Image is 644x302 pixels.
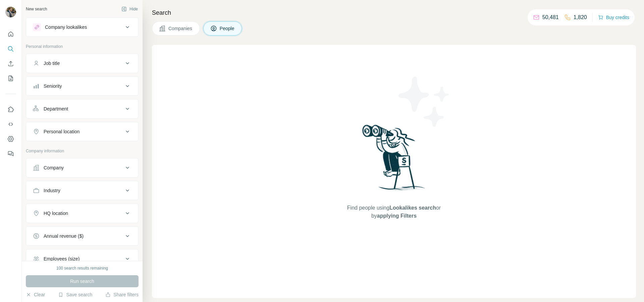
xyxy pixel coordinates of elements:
[44,60,60,67] div: Job title
[5,148,16,160] button: Feedback
[26,124,138,140] button: Personal location
[26,78,138,94] button: Seniority
[5,133,16,145] button: Dashboard
[117,4,143,14] button: Hide
[26,6,47,12] div: New search
[44,128,79,135] div: Personal location
[26,160,138,176] button: Company
[389,205,436,211] span: Lookalikes search
[5,28,16,40] button: Quick start
[105,291,139,298] button: Share filters
[5,72,16,84] button: My lists
[44,105,68,112] div: Department
[168,25,193,32] span: Companies
[44,255,79,262] div: Employees (size)
[574,13,587,21] p: 1,820
[44,210,68,217] div: HQ location
[359,123,429,198] img: Surfe Illustration - Woman searching with binoculars
[542,13,559,21] p: 50,481
[26,228,138,244] button: Annual revenue ($)
[5,58,16,70] button: Enrich CSV
[44,83,62,89] div: Seniority
[58,291,92,298] button: Save search
[26,19,138,35] button: Company lookalikes
[394,72,454,132] img: Surfe Illustration - Stars
[26,205,138,221] button: HQ location
[26,44,139,50] p: Personal information
[220,25,235,32] span: People
[5,103,16,116] button: Use Surfe on LinkedIn
[45,24,87,30] div: Company lookalikes
[598,13,629,22] button: Buy credits
[340,204,447,220] span: Find people using or by
[44,233,84,239] div: Annual revenue ($)
[44,164,64,171] div: Company
[26,291,45,298] button: Clear
[26,182,138,199] button: Industry
[44,187,60,194] div: Industry
[377,213,417,219] span: applying Filters
[26,251,138,267] button: Employees (size)
[26,148,139,154] p: Company information
[26,101,138,117] button: Department
[152,8,636,17] h4: Search
[5,43,16,55] button: Search
[26,55,138,71] button: Job title
[56,265,108,271] div: 100 search results remaining
[5,7,16,17] img: Avatar
[5,118,16,130] button: Use Surfe API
